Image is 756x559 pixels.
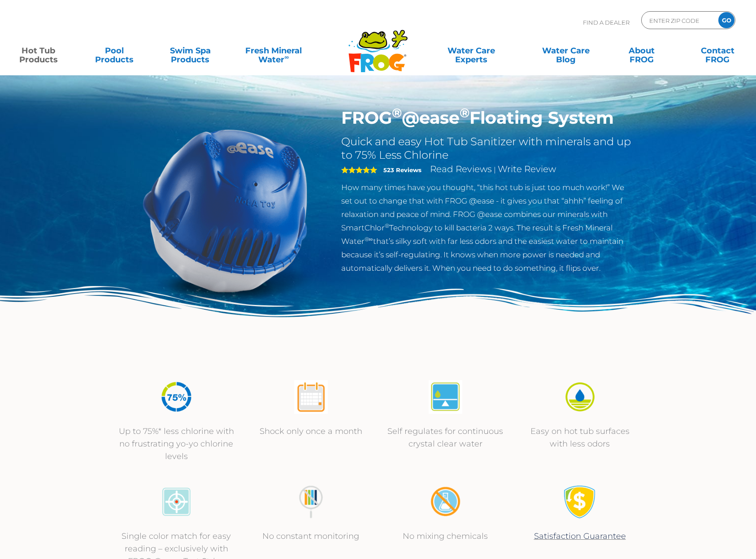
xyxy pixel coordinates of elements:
[429,485,462,519] img: no-mixing1
[122,108,328,313] img: hot-tub-product-atease-system.png
[383,166,421,173] strong: 523 Reviews
[563,380,597,414] img: icon-atease-easy-on
[9,42,68,60] a: Hot TubProducts
[118,425,235,463] p: Up to 75%* less chlorine with no frustrating yo-yo chlorine levels
[284,53,289,61] sup: ∞
[341,181,634,275] p: How many times have you thought, “this hot tub is just too much work!” We set out to change that ...
[160,485,193,519] img: icon-atease-color-match
[423,42,519,60] a: Water CareExperts
[343,18,413,73] img: Frog Products Logo
[252,425,369,438] p: Shock only once a month
[494,165,496,174] span: |
[387,425,504,450] p: Self regulates for continuous crystal clear water
[612,42,671,60] a: AboutFROG
[387,530,504,542] p: No mixing chemicals
[534,531,626,541] a: Satisfaction Guarantee
[498,164,556,174] a: Write Review
[583,11,630,34] p: Find A Dealer
[161,42,220,60] a: Swim SpaProducts
[385,222,389,229] sup: ®
[160,380,193,414] img: icon-atease-75percent-less
[536,42,595,60] a: Water CareBlog
[341,135,634,162] h2: Quick and easy Hot Tub Sanitizer with minerals and up to 75% Less Chlorine
[392,105,402,121] sup: ®
[688,42,747,60] a: ContactFROG
[365,236,373,243] sup: ®∞
[563,485,597,519] img: Satisfaction Guarantee Icon
[429,380,462,414] img: atease-icon-self-regulates
[521,425,638,450] p: Easy on hot tub surfaces with less odors
[341,108,634,128] h1: FROG @ease Floating System
[294,380,328,414] img: atease-icon-shock-once
[237,42,311,60] a: Fresh MineralWater∞
[85,42,144,60] a: PoolProducts
[460,105,469,121] sup: ®
[341,166,377,173] span: 5
[430,164,492,174] a: Read Reviews
[252,530,369,542] p: No constant monitoring
[718,12,734,28] input: GO
[294,485,328,519] img: no-constant-monitoring1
